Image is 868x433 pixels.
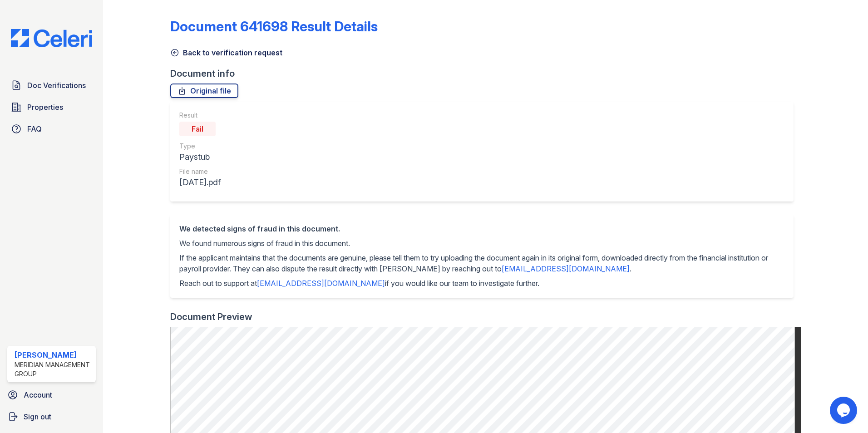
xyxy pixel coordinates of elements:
a: Sign out [4,408,99,426]
div: Paystub [179,151,221,163]
a: [EMAIL_ADDRESS][DOMAIN_NAME] [502,264,630,273]
div: We detected signs of fraud in this document. [179,223,784,234]
a: Doc Verifications [7,76,96,94]
span: Sign out [24,411,51,422]
img: CE_Logo_Blue-a8612792a0a2168367f1c8372b55b34899dd931a85d93a1a3d3e32e68fde9ad4.png [4,29,99,47]
div: Meridian Management Group [15,360,92,379]
a: Account [4,386,99,404]
div: [DATE].pdf [179,176,221,189]
a: Document 641698 Result Details [170,18,378,34]
span: . [630,264,631,273]
span: Properties [27,102,63,113]
a: [EMAIL_ADDRESS][DOMAIN_NAME] [257,279,385,288]
p: If the applicant maintains that the documents are genuine, please tell them to try uploading the ... [179,252,784,274]
div: Type [179,142,221,151]
iframe: chat widget [830,397,859,424]
a: Back to verification request [170,47,282,58]
div: Document info [170,67,801,80]
a: FAQ [7,120,96,138]
div: [PERSON_NAME] [15,349,92,360]
div: File name [179,167,221,176]
span: Doc Verifications [27,80,86,91]
p: Reach out to support at if you would like our team to investigate further. [179,278,784,289]
div: Document Preview [170,310,252,323]
a: Properties [7,98,96,116]
div: Fail [179,122,216,136]
span: Account [24,389,52,400]
span: FAQ [27,123,42,134]
p: We found numerous signs of fraud in this document. [179,238,784,249]
a: Original file [170,84,238,98]
div: Result [179,111,221,120]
